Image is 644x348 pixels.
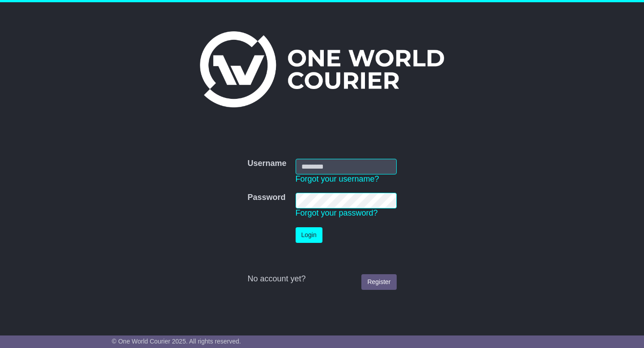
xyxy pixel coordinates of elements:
a: Forgot your password? [296,208,378,217]
button: Login [296,227,322,243]
a: Forgot your username? [296,174,379,183]
span: © One World Courier 2025. All rights reserved. [112,338,241,345]
img: One World [200,31,444,107]
label: Username [247,159,286,169]
label: Password [247,193,285,203]
a: Register [361,274,396,290]
div: No account yet? [247,274,396,284]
